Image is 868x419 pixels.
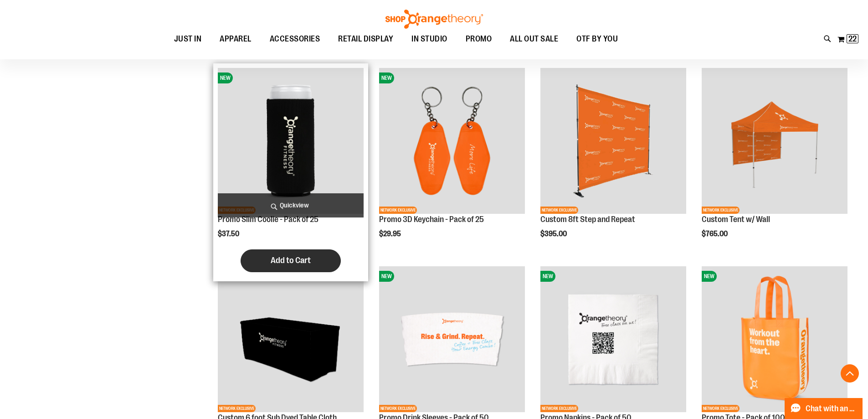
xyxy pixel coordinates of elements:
span: NEW [379,72,394,83]
img: OTF Custom Tent w/single sided wall Orange [702,68,847,214]
img: Promo Drink Sleeves - Pack of 50 [379,266,525,412]
a: Promo Slim Coolie - Pack of 25 [218,215,318,224]
a: OTF 8ft Step and RepeatNETWORK EXCLUSIVE [540,68,686,215]
img: OTF 8ft Step and Repeat [540,68,686,214]
span: NETWORK EXCLUSIVE [540,405,578,412]
button: Chat with an Expert [785,398,863,419]
a: Quickview [218,193,364,217]
img: Promo Napkins - Pack of 50 [540,266,686,412]
span: 22 [848,34,857,43]
a: Custom 8ft Step and Repeat [540,215,635,224]
a: Custom Tent w/ Wall [702,215,770,224]
a: OTF Custom Tent w/single sided wall OrangeNETWORK EXCLUSIVE [702,68,847,215]
img: Promo 3D Keychain - Pack of 25 [379,68,525,214]
button: Back To Top [841,364,859,383]
img: OTF 6 foot Sub Dyed Table Cloth [218,266,364,412]
span: $29.95 [379,230,402,238]
div: product [536,63,691,257]
span: NETWORK EXCLUSIVE [218,405,256,412]
a: Promo Slim Coolie - Pack of 25NEWNETWORK EXCLUSIVE [218,68,364,215]
a: Promo Tote - Pack of 100NEWNETWORK EXCLUSIVE [702,266,847,414]
span: APPAREL [220,29,252,49]
a: OTF 6 foot Sub Dyed Table ClothNETWORK EXCLUSIVE [218,266,364,414]
a: Promo 3D Keychain - Pack of 25NEWNETWORK EXCLUSIVE [379,68,525,215]
span: NEW [540,271,555,282]
span: Add to Cart [271,255,311,265]
span: Chat with an Expert [806,404,857,413]
span: NETWORK EXCLUSIVE [379,207,417,214]
span: NETWORK EXCLUSIVE [702,207,740,214]
a: Promo Napkins - Pack of 50NEWNETWORK EXCLUSIVE [540,266,686,414]
span: ACCESSORIES [270,29,320,49]
a: Promo 3D Keychain - Pack of 25 [379,215,484,224]
button: Add to Cart [241,249,341,272]
span: RETAIL DISPLAY [338,29,393,49]
span: NETWORK EXCLUSIVE [540,207,578,214]
span: PROMO [466,29,492,49]
img: Promo Tote - Pack of 100 [702,266,847,412]
span: $37.50 [218,230,241,238]
span: NETWORK EXCLUSIVE [702,405,740,412]
span: $765.00 [702,230,729,238]
span: JUST IN [174,29,202,49]
span: IN STUDIO [411,29,447,49]
img: Promo Slim Coolie - Pack of 25 [218,68,364,214]
span: OTF BY YOU [576,29,618,49]
span: $395.00 [540,230,568,238]
span: NETWORK EXCLUSIVE [379,405,417,412]
span: NEW [218,72,233,83]
div: product [375,63,529,261]
div: product [697,63,852,257]
span: NEW [702,271,717,282]
div: product [213,63,368,281]
img: Shop Orangetheory [384,10,484,29]
a: Promo Drink Sleeves - Pack of 50NEWNETWORK EXCLUSIVE [379,266,525,414]
span: NEW [379,271,394,282]
span: ALL OUT SALE [510,29,558,49]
